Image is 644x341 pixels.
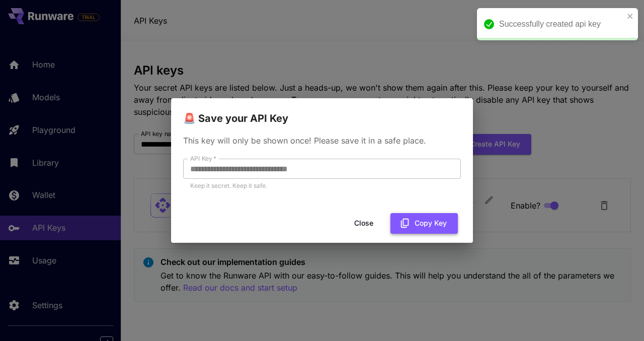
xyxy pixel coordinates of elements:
[183,134,461,147] p: This key will only be shown once! Please save it in a safe place.
[171,98,473,126] h2: 🚨 Save your API Key
[390,213,458,234] button: Copy Key
[627,12,634,20] button: close
[499,18,624,30] div: Successfully created api key
[190,154,216,163] label: API Key
[341,213,386,234] button: Close
[190,181,454,191] p: Keep it secret. Keep it safe.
